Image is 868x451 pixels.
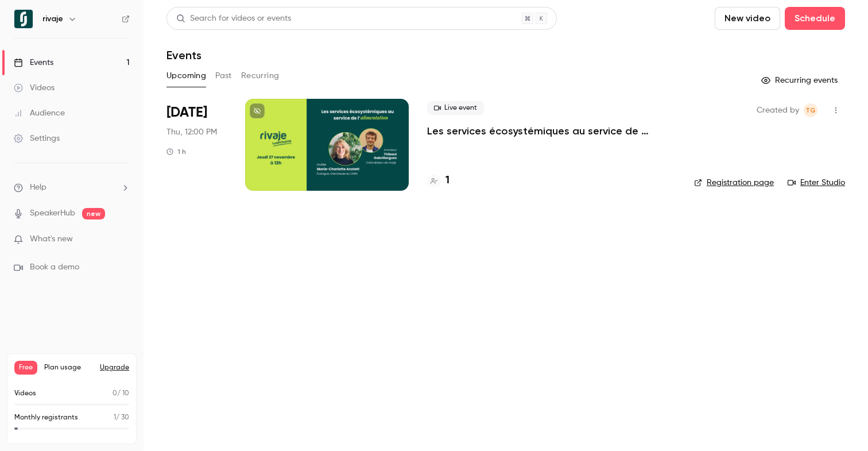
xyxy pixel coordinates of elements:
[427,124,676,138] a: Les services écosystémiques au service de l'alimentation, avec [PERSON_NAME]
[14,413,78,423] p: Monthly registrants
[166,147,186,156] div: 1 h
[785,7,845,30] button: Schedule
[215,67,232,85] button: Past
[788,177,845,188] a: Enter Studio
[30,233,73,245] span: What's new
[757,103,799,117] span: Created by
[241,67,280,85] button: Recurring
[30,261,79,273] span: Book a demo
[176,13,291,25] div: Search for videos or events
[756,71,845,90] button: Recurring events
[100,363,129,372] button: Upgrade
[30,182,46,194] span: Help
[44,363,93,372] span: Plan usage
[14,388,36,399] p: Videos
[114,413,129,423] p: / 30
[694,177,774,188] a: Registration page
[427,101,484,115] span: Live event
[427,173,449,188] a: 1
[14,107,65,119] div: Audience
[82,208,105,219] span: new
[805,103,816,117] span: TG
[14,133,60,144] div: Settings
[14,57,53,68] div: Events
[166,103,207,122] span: [DATE]
[166,126,217,138] span: Thu, 12:00 PM
[166,99,227,191] div: Nov 27 Thu, 12:00 PM (Europe/Paris)
[14,82,55,94] div: Videos
[113,390,117,397] span: 0
[42,13,63,25] h6: rivaje
[14,10,33,28] img: rivaje
[14,182,130,194] li: help-dropdown-opener
[445,173,449,188] h4: 1
[804,103,817,117] span: Thibaut Gabrillargues
[114,414,116,421] span: 1
[166,67,206,85] button: Upcoming
[166,48,201,62] h1: Events
[14,361,37,375] span: Free
[113,388,129,399] p: / 10
[715,7,780,30] button: New video
[30,207,75,219] a: SpeakerHub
